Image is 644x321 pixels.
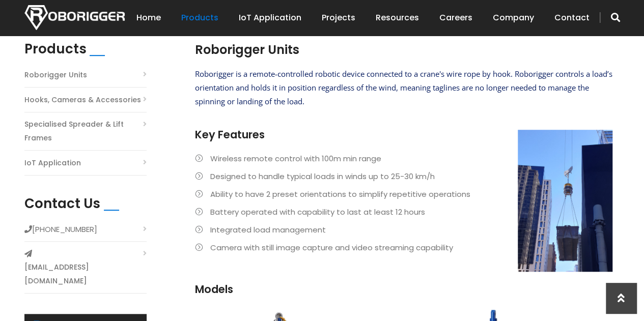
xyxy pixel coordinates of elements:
[195,41,612,59] h2: Roborigger Units
[195,205,612,219] li: Battery operated with capability to last at least 12 hours
[24,68,87,82] a: Roborigger Units
[322,2,355,34] a: Projects
[195,69,612,106] span: Roborigger is a remote-controlled robotic device connected to a crane's wire rope by hook. Robori...
[24,93,141,107] a: Hooks, Cameras & Accessories
[181,2,218,34] a: Products
[24,41,87,57] h2: Products
[195,282,612,297] h3: Models
[136,2,161,34] a: Home
[554,2,590,34] a: Contact
[24,118,147,145] a: Specialised Spreader & Lift Frames
[24,222,147,242] li: [PHONE_NUMBER]
[239,2,301,34] a: IoT Application
[195,187,612,201] li: Ability to have 2 preset orientations to simplify repetitive operations
[376,2,419,34] a: Resources
[195,241,612,254] li: Camera with still image capture and video streaming capability
[439,2,472,34] a: Careers
[195,127,612,142] h3: Key Features
[195,169,612,183] li: Designed to handle typical loads in winds up to 25-30 km/h
[24,260,147,288] a: [EMAIL_ADDRESS][DOMAIN_NAME]
[24,5,125,30] img: Nortech
[24,196,100,212] h2: Contact Us
[24,156,81,170] a: IoT Application
[195,152,612,165] li: Wireless remote control with 100m min range
[493,2,534,34] a: Company
[195,223,612,237] li: Integrated load management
